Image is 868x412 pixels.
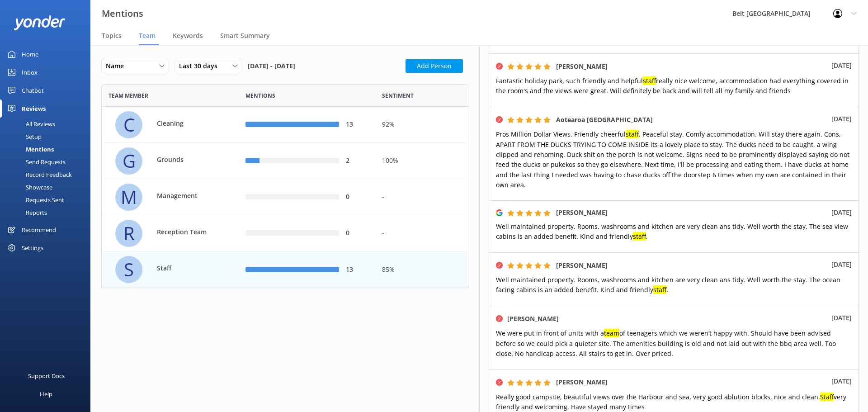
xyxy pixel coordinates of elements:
[496,222,848,241] span: Well maintained property. Rooms, washrooms and kitchen are very clean ans tidy. Well worth the st...
[157,264,216,274] p: Staff
[496,275,840,294] span: Well maintained property. Rooms, washrooms and kitchen are very clean ans tidy. Well worth the st...
[496,393,846,411] span: Really good campsite, beautiful views over the Harbour and sea, very good ablution blocks, nice a...
[831,61,852,71] p: [DATE]
[115,256,142,283] div: S
[115,220,142,247] div: R
[5,206,90,219] a: Reports
[406,59,463,73] button: Add Person
[346,156,368,166] div: 2
[5,118,90,130] a: All Reviews
[556,62,608,71] h5: [PERSON_NAME]
[220,31,270,40] span: Smart Summary
[115,147,142,175] div: G
[496,329,836,358] span: We were put in front of units with a of teenagers which we weren’t happy with. Should have been a...
[556,115,653,125] h5: Aotearoa [GEOGRAPHIC_DATA]
[5,194,90,206] a: Requests Sent
[139,31,156,40] span: Team
[102,31,122,40] span: Topics
[101,251,468,288] div: row
[820,393,834,401] mark: Staff
[346,228,368,238] div: 0
[28,367,65,385] div: Support Docs
[248,59,295,73] span: [DATE] - [DATE]
[653,285,666,294] mark: staff
[101,179,468,215] div: row
[556,377,608,387] h5: [PERSON_NAME]
[382,192,461,202] div: -
[5,143,54,156] div: Mentions
[5,143,90,156] a: Mentions
[173,31,203,40] span: Keywords
[108,91,148,100] span: Team member
[831,260,852,270] p: [DATE]
[643,76,656,85] mark: staff
[5,130,90,143] a: Setup
[5,130,42,143] div: Setup
[633,232,646,241] mark: staff
[157,191,216,201] p: Management
[179,61,223,71] span: Last 30 days
[831,114,852,124] p: [DATE]
[22,63,38,81] div: Inbox
[14,15,66,30] img: yonder-white-logo.png
[382,265,461,275] div: 85%
[5,156,90,168] a: Send Requests
[101,215,468,251] div: row
[5,156,66,168] div: Send Requests
[5,181,90,194] a: Showcase
[382,91,414,100] span: Sentiment
[604,329,619,337] mark: team
[556,208,608,218] h5: [PERSON_NAME]
[157,155,216,165] p: Grounds
[22,45,38,63] div: Home
[496,76,849,95] span: Fantastic holiday park, such friendly and helpful really nice welcome, accommodation had everythi...
[507,314,559,324] h5: [PERSON_NAME]
[831,376,852,386] p: [DATE]
[5,118,55,130] div: All Reviews
[115,184,142,211] div: M
[556,260,608,270] h5: [PERSON_NAME]
[106,61,129,71] span: Name
[382,156,461,166] div: 100%
[245,91,275,100] span: Mentions
[831,208,852,218] p: [DATE]
[22,239,43,257] div: Settings
[102,6,143,21] h3: Mentions
[5,206,47,219] div: Reports
[101,107,468,143] div: row
[40,385,52,403] div: Help
[346,192,368,202] div: 0
[5,168,72,181] div: Record Feedback
[382,120,461,130] div: 92%
[22,221,56,239] div: Recommend
[831,313,852,323] p: [DATE]
[5,181,52,194] div: Showcase
[101,107,468,288] div: grid
[346,120,368,130] div: 13
[626,130,639,138] mark: staff
[5,194,64,206] div: Requests Sent
[101,143,468,179] div: row
[346,265,368,275] div: 13
[157,118,216,128] p: Cleaning
[5,168,90,181] a: Record Feedback
[496,130,849,189] span: Pros Million Dollar Views. Friendly cheerful . Peaceful stay. Comfy accommodation. Will stay ther...
[382,228,461,238] div: -
[115,111,142,138] div: C
[22,81,44,99] div: Chatbot
[157,227,216,237] p: Reception Team
[22,99,46,118] div: Reviews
